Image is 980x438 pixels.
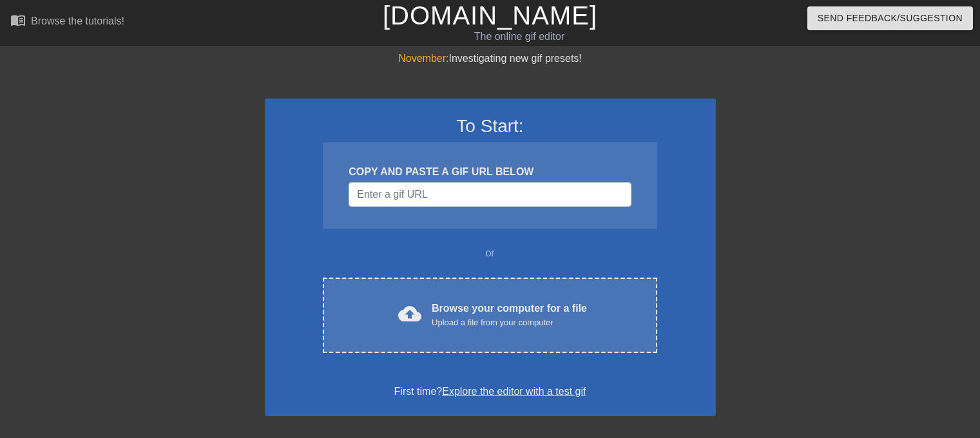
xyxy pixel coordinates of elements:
a: Explore the editor with a test gif [442,386,586,397]
div: Upload a file from your computer [432,316,587,329]
input: Username [349,182,631,207]
div: Browse the tutorials! [31,15,124,26]
div: COPY AND PASTE A GIF URL BELOW [349,164,631,180]
div: Browse your computer for a file [432,301,587,329]
div: First time? [282,384,699,399]
div: The online gif editor [333,29,706,44]
a: Browse the tutorials! [10,12,124,32]
span: cloud_upload [398,302,421,325]
span: Send Feedback/Suggestion [818,10,963,26]
a: [DOMAIN_NAME] [383,1,597,30]
button: Send Feedback/Suggestion [807,6,973,30]
div: Investigating new gif presets! [265,51,716,66]
span: menu_book [10,12,26,28]
span: November: [398,53,448,64]
div: or [298,245,682,261]
h3: To Start: [282,115,699,137]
